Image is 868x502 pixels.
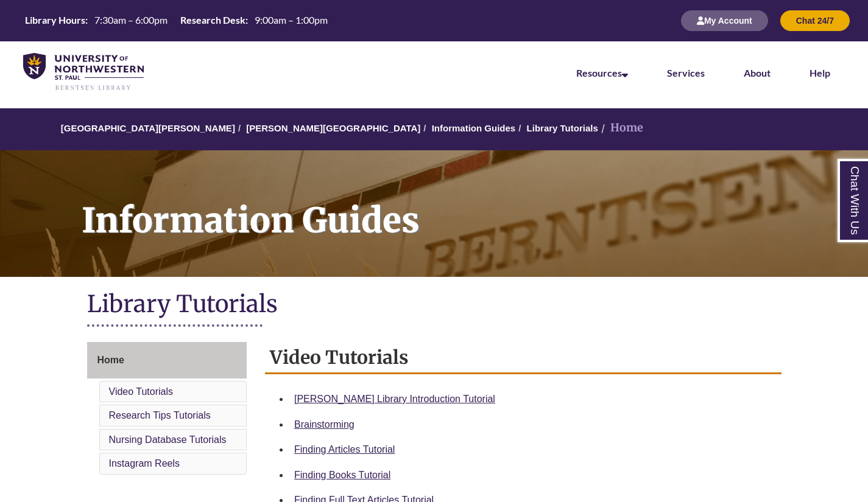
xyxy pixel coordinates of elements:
h2: Video Tutorials [265,342,782,374]
a: Instagram Reels [109,458,180,469]
a: [PERSON_NAME][GEOGRAPHIC_DATA] [246,123,420,133]
a: Chat 24/7 [780,15,850,26]
a: Nursing Database Tutorials [109,434,227,445]
a: Information Guides [432,123,516,133]
h1: Information Guides [68,150,868,261]
a: Library Tutorials [527,123,598,133]
h1: Library Tutorials [87,289,782,321]
a: About [744,67,771,78]
a: [PERSON_NAME] Library Introduction Tutorial [294,394,495,404]
table: Hours Today [20,13,333,27]
span: 7:30am – 6:00pm [94,14,168,26]
span: 9:00am – 1:00pm [255,14,328,26]
th: Library Hours: [20,13,90,27]
button: My Account [681,10,768,31]
a: [GEOGRAPHIC_DATA][PERSON_NAME] [61,123,235,133]
a: Services [667,67,705,78]
a: Resources [576,67,628,78]
a: Finding Articles Tutorial [294,444,395,455]
a: My Account [681,15,768,26]
th: Research Desk: [175,13,250,27]
img: UNWSP Library Logo [23,53,144,91]
a: Video Tutorials [109,386,174,397]
a: Help [810,67,830,78]
a: Finding Books Tutorial [294,470,390,480]
div: Guide Page Menu [87,342,247,477]
a: Brainstorming [294,419,355,430]
li: Home [598,119,643,137]
button: Chat 24/7 [780,10,850,31]
span: Home [97,355,124,365]
a: Home [87,342,247,378]
a: Research Tips Tutorials [109,410,211,420]
a: Hours Today [20,13,333,28]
